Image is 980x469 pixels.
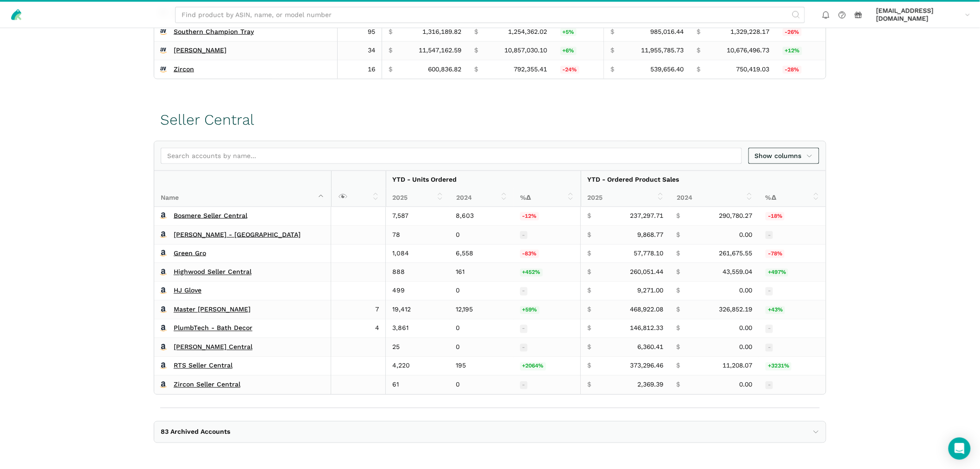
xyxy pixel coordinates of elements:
span: -18% [766,212,785,221]
span: -26% [783,28,802,37]
td: - [514,282,581,301]
td: 195 [450,357,514,376]
span: $ [389,46,392,55]
td: 6,558 [450,244,514,263]
span: 6,360.41 [638,343,664,352]
span: 1,316,189.82 [422,28,461,36]
span: +43% [766,306,785,315]
a: Show columns [748,148,820,164]
span: 373,296.46 [630,362,664,370]
input: Find product by ASIN, name, or model number [175,7,805,23]
td: - [759,226,826,245]
td: 8,603 [450,207,514,226]
span: -78% [766,250,785,258]
a: HJ Glove [174,287,201,295]
span: 11,547,162.59 [419,46,461,55]
th: 2025: activate to sort column ascending [581,189,670,207]
span: +6% [560,47,577,55]
td: 95 [337,23,382,42]
td: 3,861 [386,319,450,338]
td: 451.55% [514,263,581,282]
span: 0.00 [740,324,753,333]
a: [PERSON_NAME] - [GEOGRAPHIC_DATA] [174,231,301,239]
span: - [520,344,528,352]
span: $ [610,46,614,55]
span: 326,852.19 [719,306,753,314]
a: Green Gro [174,249,206,258]
span: $ [697,65,700,74]
span: 11,208.07 [723,362,753,370]
td: 6.36% [554,41,604,60]
span: 792,355.41 [514,65,547,74]
td: -25.90% [776,23,826,42]
span: $ [389,28,392,36]
span: $ [677,306,680,314]
span: 1,329,228.17 [731,28,770,36]
span: 9,271.00 [638,287,664,295]
span: $ [587,231,591,239]
span: 237,297.71 [630,212,664,220]
span: -83% [520,250,540,258]
td: 1,084 [386,244,450,263]
span: 146,812.33 [630,324,664,333]
td: - [514,226,581,245]
span: - [766,344,773,352]
span: $ [474,28,478,36]
span: 2,369.39 [638,381,664,389]
span: 9,868.77 [638,231,664,239]
span: [EMAIL_ADDRESS][DOMAIN_NAME] [876,7,962,23]
span: 290,780.27 [719,212,753,220]
td: 25 [386,338,450,357]
span: $ [677,212,680,220]
a: Master [PERSON_NAME] [174,306,251,314]
span: $ [474,65,478,74]
a: Zircon Seller Central [174,381,240,389]
span: $ [677,249,680,258]
td: 34 [337,41,382,60]
span: $ [587,268,591,277]
input: Search accounts by name... [161,148,742,164]
td: - [514,338,581,357]
a: Zircon [174,65,194,74]
a: [PERSON_NAME] [174,46,226,55]
td: 12,195 [450,301,514,320]
td: -83.47% [514,244,581,263]
a: Highwood Seller Central [174,268,251,277]
td: 4,220 [386,357,450,376]
span: $ [587,212,591,220]
span: 0.00 [740,231,753,239]
span: +59% [520,306,540,315]
th: %Δ: activate to sort column ascending [514,189,581,207]
td: 11.98% [776,41,826,60]
span: $ [474,46,478,55]
span: -24% [560,66,580,74]
span: -28% [783,66,802,74]
span: - [766,287,773,296]
td: 4 [331,319,386,338]
span: +2064% [520,362,547,371]
td: -24.17% [554,60,604,79]
span: 10,676,496.73 [727,46,770,55]
td: 0 [450,282,514,301]
td: 2064.10% [514,357,581,376]
td: 7,587 [386,207,450,226]
th: : activate to sort column ascending [331,171,386,207]
span: $ [587,287,591,295]
td: 78 [386,226,450,245]
span: 539,656.40 [650,65,684,74]
span: $ [677,287,680,295]
span: $ [389,65,392,74]
span: $ [587,362,591,370]
td: - [759,338,826,357]
span: $ [677,231,680,239]
td: -28.09% [776,60,826,79]
span: +452% [520,269,543,277]
td: 888 [386,263,450,282]
td: -11.81% [514,207,581,226]
td: 497.01% [759,263,826,282]
span: 750,419.03 [736,65,770,74]
span: - [520,381,528,390]
span: - [766,381,773,390]
span: $ [677,343,680,352]
span: 260,051.44 [630,268,664,277]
